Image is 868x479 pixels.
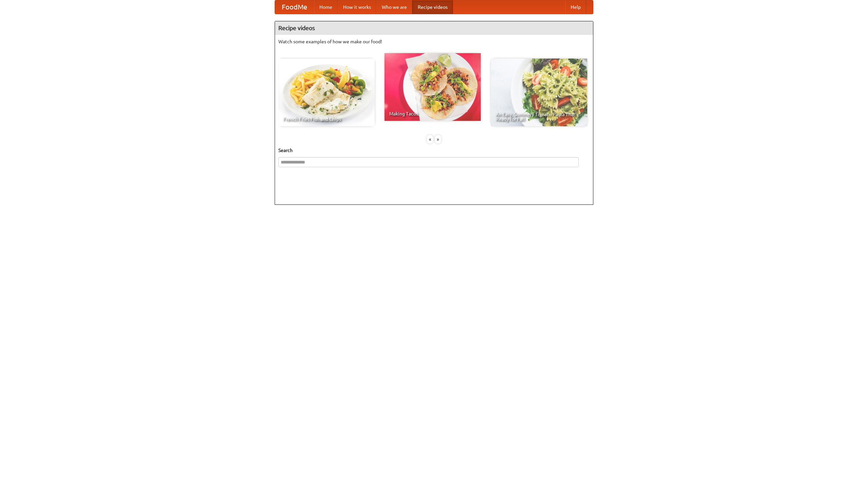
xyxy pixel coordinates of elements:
[435,135,441,144] div: »
[376,0,412,14] a: Who we are
[384,53,481,121] a: Making Tacos
[496,112,583,122] span: An Easy, Summery Tomato Pasta That's Ready for Fall
[275,0,314,14] a: FoodMe
[389,111,476,116] span: Making Tacos
[278,147,590,154] h5: Search
[275,21,593,35] h4: Recipe videos
[427,135,433,144] div: «
[314,0,338,14] a: Home
[491,59,587,126] a: An Easy, Summery Tomato Pasta That's Ready for Fall
[278,59,375,126] a: French Fries Fish and Chips
[412,0,453,14] a: Recipe videos
[283,117,370,122] span: French Fries Fish and Chips
[338,0,376,14] a: How it works
[278,38,590,45] p: Watch some examples of how we make our food!
[565,0,586,14] a: Help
